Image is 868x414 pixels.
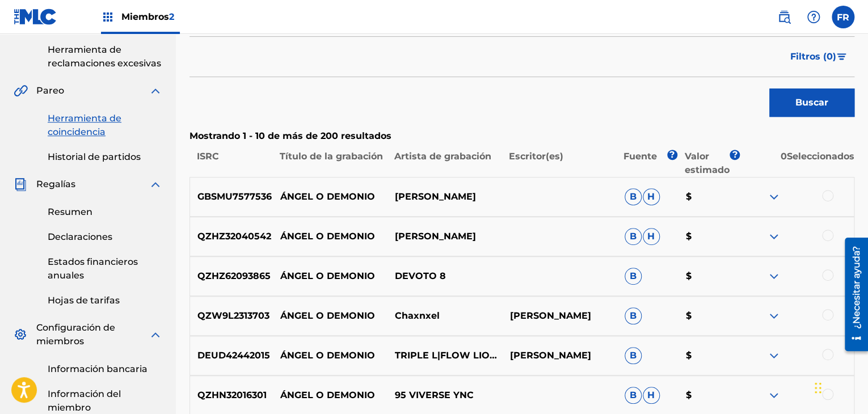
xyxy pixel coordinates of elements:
font: Regalías [36,179,75,189]
font: ÁNGEL O DEMONIO [280,191,375,202]
font: 95 VIVERSE YNC [395,390,474,400]
font: ÁNGEL O DEMONIO [280,271,375,281]
font: B [630,231,637,242]
a: Resumen [48,205,162,219]
font: Artista de grabación [394,151,491,162]
font: ÁNGEL O DEMONIO [280,390,375,400]
font: ? [669,149,675,160]
font: $ [685,350,691,361]
font: GBSMU7577536 [197,191,272,202]
font: [PERSON_NAME] [509,310,591,321]
font: Título de la grabación [280,151,383,162]
a: Herramienta de reclamaciones excesivas [48,43,162,70]
font: Buscar [795,97,828,108]
a: Herramienta de coincidencia [48,112,162,139]
font: Escritor(es) [509,151,563,162]
font: Seleccionados [787,151,854,162]
font: B [630,390,637,400]
a: Búsqueda pública [773,6,795,28]
img: expandir [149,178,162,191]
img: expandir [767,269,781,283]
font: [PERSON_NAME] [395,191,476,202]
font: Mostrando 1 - 10 de más de 200 resultados [189,130,391,141]
font: $ [685,231,691,242]
font: $ [685,390,691,400]
font: ? [732,149,737,160]
div: Ayuda [802,6,825,28]
font: Pareo [36,85,64,96]
font: Información del miembro [48,388,121,413]
font: Declaraciones [48,231,112,242]
img: Regalías [14,178,27,191]
font: Filtros ( [790,51,827,62]
font: Miembros [121,11,169,22]
a: Información bancaria [48,362,162,376]
font: H [647,191,655,202]
font: QZHZ32040542 [197,231,271,242]
font: QZHN32016301 [197,390,267,400]
a: Hojas de tarifas [48,294,162,307]
a: Historial de partidos [48,150,162,164]
font: B [630,310,637,321]
font: TRIPLE L|FLOW LIONS [395,350,503,361]
font: ÁNGEL O DEMONIO [280,310,375,321]
img: expandir [767,388,781,402]
img: expandir [767,190,781,204]
font: QZHZ62093865 [197,271,271,281]
img: expandir [767,309,781,323]
font: 0 [781,151,787,162]
font: $ [685,271,691,281]
font: [PERSON_NAME] [395,231,476,242]
font: B [630,350,637,361]
font: Fuente [623,151,657,162]
a: Declaraciones [48,230,162,244]
font: $ [685,191,691,202]
img: Configuración de miembros [14,328,27,341]
font: Valor estimado [685,151,730,175]
font: Estados financieros anuales [48,256,138,281]
font: Hojas de tarifas [48,295,120,306]
font: ÁNGEL O DEMONIO [280,350,375,361]
img: expandir [149,328,162,341]
font: Resumen [48,206,92,217]
font: 2 [169,11,174,22]
font: Información bancaria [48,364,148,374]
font: Configuración de miembros [36,322,115,347]
font: B [630,191,637,202]
button: Filtros (0) [783,43,854,71]
font: [PERSON_NAME] [509,350,591,361]
font: ÁNGEL O DEMONIO [280,231,375,242]
font: DEVOTO 8 [395,271,446,281]
img: Principales titulares de derechos [101,10,115,24]
a: Estados financieros anuales [48,255,162,282]
font: Historial de partidos [48,151,141,162]
font: Herramienta de reclamaciones excesivas [48,44,161,69]
img: buscar [777,10,791,24]
font: DEUD42442015 [197,350,270,361]
img: expandir [767,349,781,362]
font: H [647,231,655,242]
font: Herramienta de coincidencia [48,113,121,137]
font: 0 [827,51,833,62]
div: Menú de usuario [832,6,854,28]
img: filtrar [837,53,846,60]
font: QZW9L2313703 [197,310,269,321]
button: Buscar [769,88,854,117]
iframe: Centro de recursos [836,234,868,356]
div: Arrastrar [815,371,821,405]
font: Chaxnxel [395,310,440,321]
img: Logotipo del MLC [14,9,57,25]
font: $ [685,310,691,321]
img: ayuda [807,10,820,24]
iframe: Widget de chat [811,360,868,414]
font: B [630,271,637,281]
font: ) [833,51,836,62]
img: Pareo [14,84,28,98]
font: H [647,390,655,400]
img: expandir [767,230,781,243]
img: expandir [149,84,162,98]
font: ISRC [197,151,219,162]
